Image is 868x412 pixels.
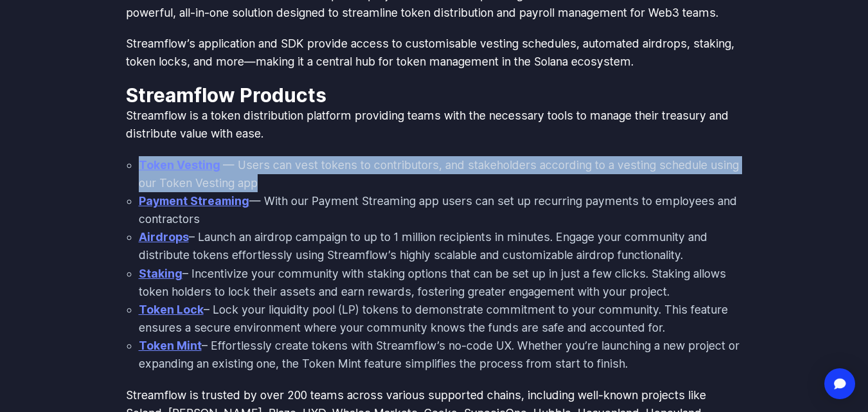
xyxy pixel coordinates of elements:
a: Token Mint [139,339,202,352]
p: Streamflow’s application and SDK provide access to customisable vesting schedules, automated aird... [126,35,743,71]
a: Token Vesting [139,158,220,172]
strong: Streamflow Products [126,84,326,107]
li: — Users can vest tokens to contributors, and stakeholders according to a vesting schedule using o... [139,156,743,192]
li: – Incentivize your community with staking options that can be set up in just a few clicks. Stakin... [139,265,743,301]
p: Streamflow is a token distribution platform providing teams with the necessary tools to manage th... [126,107,743,143]
li: – Lock your liquidity pool (LP) tokens to demonstrate commitment to your community. This feature ... [139,301,743,337]
a: Staking [139,267,182,280]
li: — With our Payment Streaming app users can set up recurring payments to employees and contractors [139,192,743,228]
div: Open Intercom Messenger [824,368,855,399]
li: – Effortlessly create tokens with Streamflow’s no-code UX. Whether you’re launching a new project... [139,337,743,373]
a: Airdrops [139,230,189,244]
a: Payment Streaming [139,194,249,208]
a: Token Lock [139,303,204,316]
li: – Launch an airdrop campaign to up to 1 million recipients in minutes. Engage your community and ... [139,228,743,264]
